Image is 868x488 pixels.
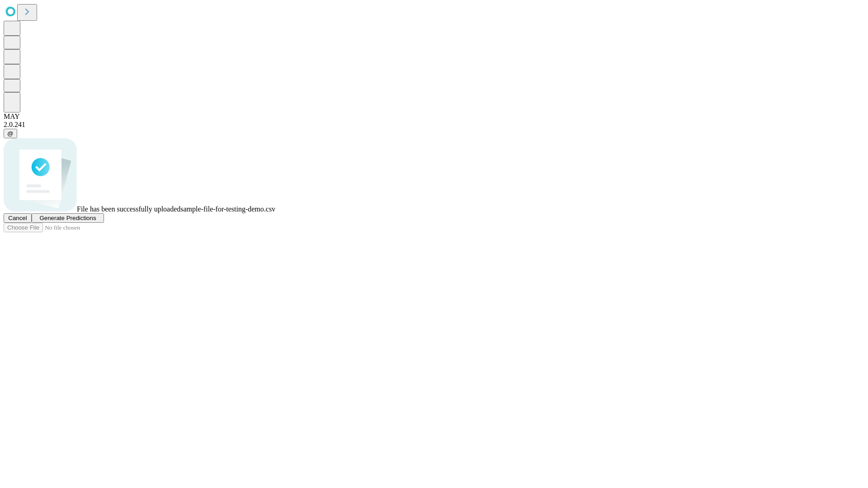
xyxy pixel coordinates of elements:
div: 2.0.241 [4,121,864,129]
span: sample-file-for-testing-demo.csv [180,205,275,213]
span: @ [7,130,14,137]
button: @ [4,129,17,138]
div: MAY [4,113,864,121]
span: File has been successfully uploaded [77,205,180,213]
span: Cancel [8,215,27,221]
span: Generate Predictions [39,215,96,221]
button: Generate Predictions [32,213,104,223]
button: Cancel [4,213,32,223]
